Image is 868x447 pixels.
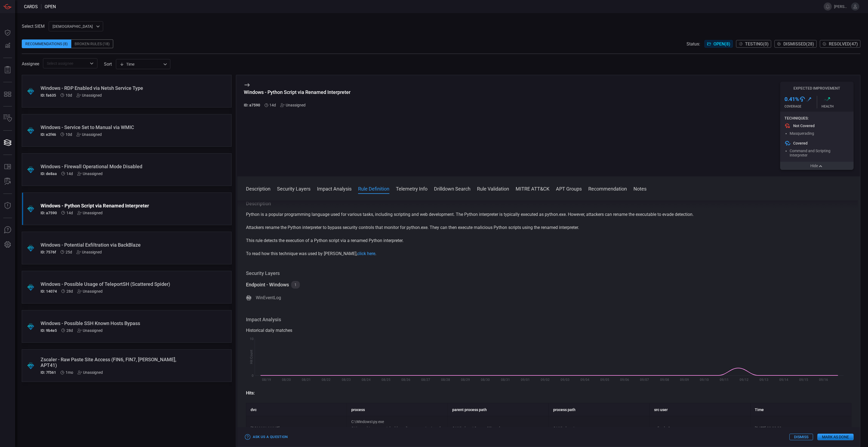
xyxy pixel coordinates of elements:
span: Cards [24,4,38,9]
h5: ID: fa635 [41,93,56,97]
text: 08/24 [361,378,370,382]
text: 08/27 [421,378,430,382]
div: 1 [291,281,300,289]
span: Sep 01, 2025 4:32 AM [66,370,73,375]
p: To read how this technique was used by [PERSON_NAME], . [246,250,852,257]
label: sort [104,62,112,67]
button: Dismiss [789,434,813,440]
input: Select assignee [45,60,87,67]
div: Endpoint - Windows [246,281,289,288]
div: Time [120,62,162,67]
h3: Impact Analysis [246,316,852,323]
p: [DEMOGRAPHIC_DATA] [53,24,94,29]
button: Notes [633,185,647,192]
text: 08/22 [322,378,331,382]
span: Status: [687,41,700,47]
button: Dashboard [1,26,14,39]
button: Open [88,60,96,67]
button: Threat Intelligence [1,199,14,212]
text: 09/04 [580,378,589,382]
button: Description [246,185,270,192]
strong: Hits: [246,390,255,396]
text: 08/21 [302,378,311,382]
button: MITRE - Detection Posture [1,88,14,101]
h5: ID: 7576f [41,250,56,254]
div: Unassigned [78,370,103,375]
div: Unassigned [77,172,103,176]
h3: Security Layers [246,270,852,277]
span: Testing ( 0 ) [745,41,769,47]
div: Historical daily matches [246,327,852,334]
h5: ID: e2f46 [41,132,56,137]
button: Impact Analysis [317,185,352,192]
div: Unassigned [76,250,102,254]
button: Cards [1,136,14,149]
span: Sep 11, 2025 1:04 AM [66,328,73,333]
span: Resolved ( 47 ) [829,41,858,47]
p: Attackers rename the Python interpreter to bypass security controls that monitor for python.exe. ... [246,224,852,231]
strong: src user [654,408,668,412]
div: Unassigned [77,328,103,333]
text: 09/10 [700,378,709,382]
span: Dismissed ( 28 ) [783,41,814,47]
text: 08/25 [381,378,390,382]
div: Zscaler - Raw Paste Site Access (FIN6, FIN7, Rocke, APT41) [41,357,192,368]
span: Sep 29, 2025 7:08 AM [66,132,72,137]
button: Rule Definition [358,185,389,192]
button: Dismissed(28) [774,40,817,48]
a: click here [357,251,375,256]
div: Windows - Potential Exfiltration via BackBlaze [41,242,192,248]
span: Sep 25, 2025 12:58 AM [66,211,73,215]
button: Ask Us a Question [244,433,289,441]
div: Broken Rules (18) [71,39,113,48]
span: open [45,4,56,9]
text: 09/01 [521,378,530,382]
span: [PERSON_NAME][EMAIL_ADDRESS][PERSON_NAME][DOMAIN_NAME] [834,4,849,9]
text: 08/23 [341,378,350,382]
text: 08/31 [501,378,510,382]
div: Not Covered [784,123,849,129]
div: Techniques: [784,116,849,120]
button: Preferences [1,238,14,251]
button: Telemetry Info [396,185,427,192]
text: 09/02 [540,378,549,382]
td: C:\Windows\py.exe C:\inetpub\wwwroot\dashboard\crc_report\py\netdataret.py [347,416,448,440]
td: [DOMAIN_NAME] [246,416,347,440]
button: Rule Catalog [1,160,14,173]
text: 09/16 [819,378,828,382]
text: 08/29 [461,378,470,382]
button: Detections [1,39,14,52]
td: C:\Windows\py.exe [549,416,650,440]
div: Windows - Possible Usage of TeleportSH (Scattered Spider) [41,281,192,287]
text: 08/19 [262,378,271,382]
p: This rule detects the execution of a Python script via a renamed Python interpreter. [246,237,852,244]
p: Python is a popular programming language used for various tasks, including scripting and web deve... [246,211,852,218]
div: Unassigned [280,103,306,107]
button: Hide [780,162,854,170]
td: C:\Windows\System32\cmd.exe [448,416,549,440]
button: Resolved(47) [820,40,860,48]
div: Coverage [784,105,817,108]
span: Command and Scripting Interpreter [790,149,830,157]
text: 09/08 [660,378,669,382]
span: Sep 11, 2025 1:05 AM [66,289,73,293]
td: [DATE] 09:00:00 [750,416,851,440]
h5: ID: a7590 [244,103,260,107]
button: Ask Us A Question [1,223,14,237]
div: Recommendations (8) [22,39,71,48]
strong: process [351,408,365,412]
text: 09/03 [560,378,569,382]
text: 09/06 [620,378,629,382]
button: Recommendation [588,185,627,192]
span: Sep 29, 2025 7:08 AM [66,93,72,97]
text: 09/14 [779,378,788,382]
label: Select SIEM [22,24,45,29]
strong: process path [553,408,575,412]
strong: Time [755,408,764,412]
button: ALERT ANALYSIS [1,175,14,188]
span: Sep 14, 2025 12:33 AM [66,250,72,254]
h5: ID: a7590 [41,211,57,215]
div: Windows - Service Set to Manual via WMIC [41,124,192,130]
div: Unassigned [76,93,102,97]
button: Rule Validation [477,185,509,192]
